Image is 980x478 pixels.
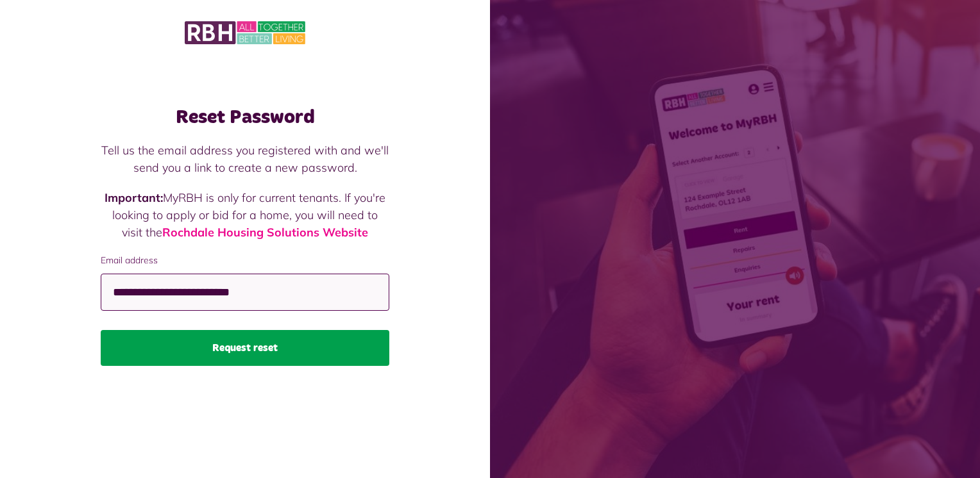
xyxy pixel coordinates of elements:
img: MyRBH [185,19,305,46]
h1: Reset Password [101,106,389,129]
strong: Important: [105,190,163,205]
a: Rochdale Housing Solutions Website [162,225,368,240]
label: Email address [101,254,389,267]
button: Request reset [101,330,389,366]
p: Tell us the email address you registered with and we'll send you a link to create a new password. [101,142,389,176]
p: MyRBH is only for current tenants. If you're looking to apply or bid for a home, you will need to... [101,189,389,241]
